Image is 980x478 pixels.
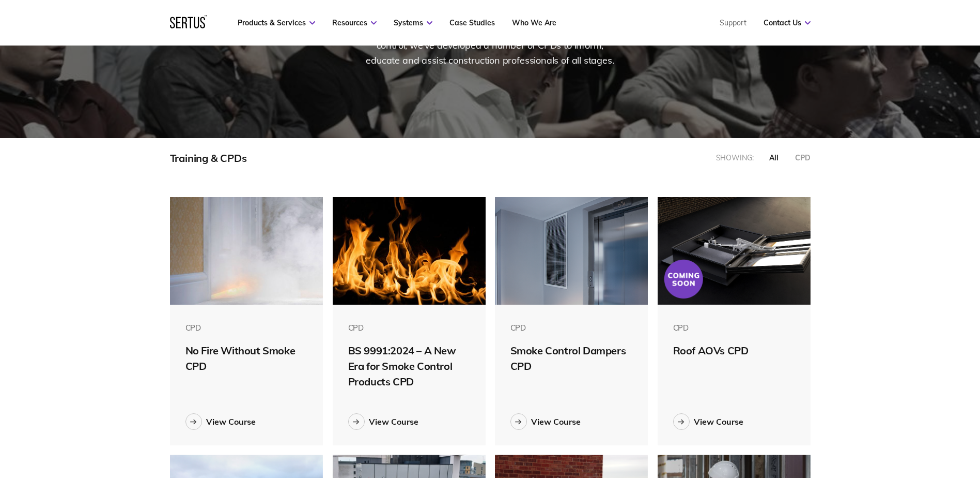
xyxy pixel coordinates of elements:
div: all [769,153,779,162]
a: Systems [394,18,432,27]
div: View Course [369,416,418,427]
div: Smoke Control Dampers CPD [510,343,633,374]
div: CPD [673,323,796,333]
div: BS 9991:2024 – A New Era for Smoke Control Products CPD [348,343,471,390]
div: View Course [694,416,743,427]
div: CPD [348,323,471,333]
a: Case Studies [449,18,495,27]
div: View Course [531,416,581,427]
iframe: Chat Widget [794,358,980,478]
div: View Course [206,416,256,427]
a: View Course [185,413,308,430]
a: View Course [348,413,471,430]
div: CPD [185,323,308,333]
a: View Course [673,413,796,430]
a: Products & Services [238,18,315,27]
a: Who We Are [512,18,556,27]
div: Training & CPDs [170,152,247,165]
a: View Course [510,413,633,430]
div: CPD [795,153,811,162]
a: Support [720,18,746,27]
a: Resources [332,18,377,27]
div: CPD [510,323,633,333]
a: Contact Us [764,18,811,27]
div: As part of our mission to raise awareness around smoke control, we’ve developed a number of CPDs ... [361,23,619,68]
div: No Fire Without Smoke CPD [185,343,308,374]
div: Roof AOVs CPD [673,343,796,358]
div: Showing: [716,153,754,162]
